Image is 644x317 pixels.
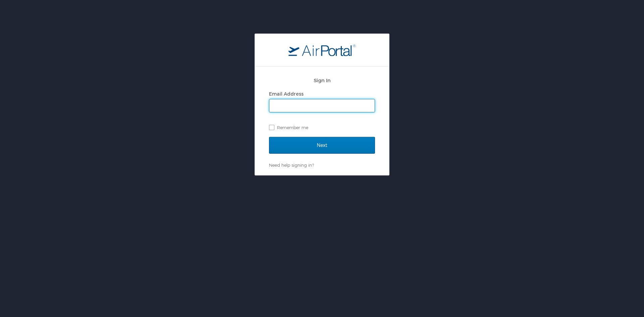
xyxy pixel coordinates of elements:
h2: Sign In [269,76,375,84]
a: Need help signing in? [269,162,314,168]
img: logo [288,44,356,56]
label: Remember me [269,122,375,133]
label: Email Address [269,91,304,97]
input: Next [269,137,375,154]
